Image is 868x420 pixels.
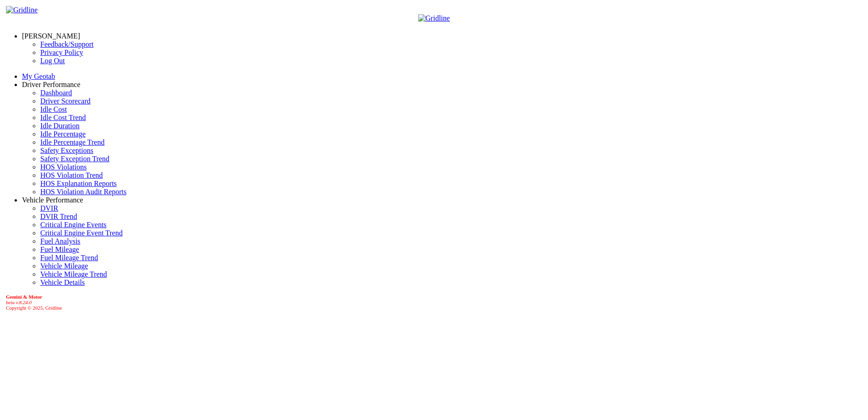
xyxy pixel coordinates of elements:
[40,171,103,179] a: HOS Violation Trend
[40,114,86,121] a: Idle Cost Trend
[40,49,83,56] a: Privacy Policy
[6,294,42,300] b: Gemini & Motor
[22,81,81,88] a: Driver Performance
[40,40,93,48] a: Feedback/Support
[40,221,107,229] a: Critical Engine Events
[40,245,79,253] a: Fuel Mileage
[40,122,80,130] a: Idle Duration
[22,72,55,80] a: My Geotab
[40,237,81,245] a: Fuel Analysis
[40,105,67,113] a: Idle Cost
[418,14,450,22] img: Gridline
[40,229,123,237] a: Critical Engine Event Trend
[6,300,32,305] i: beta v.8.24.0
[40,130,86,138] a: Idle Percentage
[6,294,864,311] div: Copyright © 2025, Gridline
[40,57,65,65] a: Log Out
[40,262,88,270] a: Vehicle Mileage
[40,188,127,196] a: HOS Violation Audit Reports
[40,204,58,212] a: DVIR
[40,138,104,146] a: Idle Percentage Trend
[40,213,77,220] a: DVIR Trend
[22,32,80,40] a: [PERSON_NAME]
[40,97,91,105] a: Driver Scorecard
[40,89,72,97] a: Dashboard
[40,163,86,171] a: HOS Violations
[40,155,109,163] a: Safety Exception Trend
[22,196,83,204] a: Vehicle Performance
[40,254,98,262] a: Fuel Mileage Trend
[40,278,85,286] a: Vehicle Details
[40,147,93,154] a: Safety Exceptions
[6,6,38,14] img: Gridline
[40,270,107,278] a: Vehicle Mileage Trend
[40,180,117,187] a: HOS Explanation Reports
